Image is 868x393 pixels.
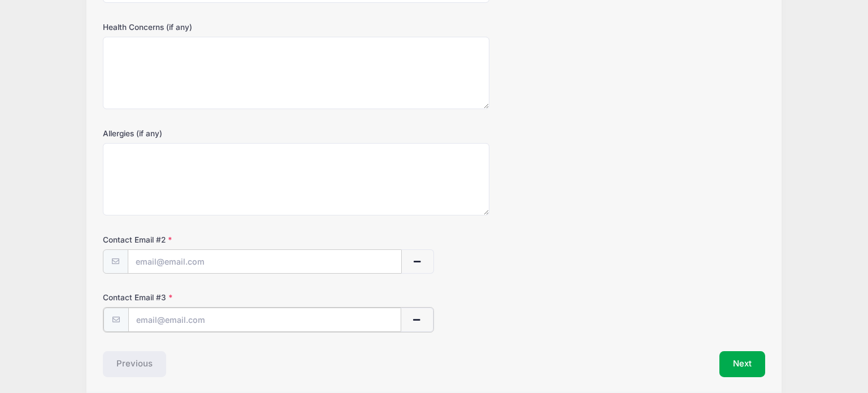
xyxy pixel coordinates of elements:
[161,293,166,302] span: 3
[103,128,324,139] label: Allergies (if any)
[128,249,402,274] input: email@email.com
[103,21,324,33] label: Health Concerns (if any)
[103,234,324,245] label: Contact Email #
[161,235,166,244] span: 2
[103,292,324,303] label: Contact Email #
[128,308,402,332] input: email@email.com
[719,351,765,377] button: Next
